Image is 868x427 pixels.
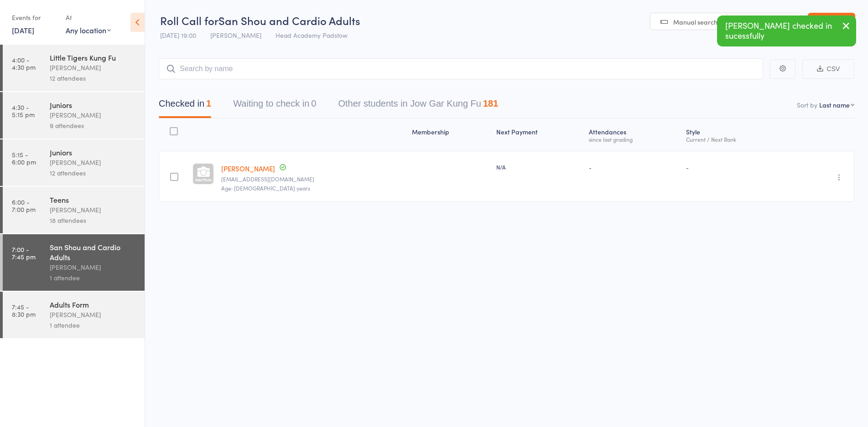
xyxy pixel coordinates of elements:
a: 6:00 -7:00 pmTeens[PERSON_NAME]18 attendees [3,187,145,233]
div: [PERSON_NAME] [50,110,137,120]
div: 181 [483,98,498,108]
time: 4:30 - 5:15 pm [12,103,35,118]
div: since last grading [589,136,678,142]
div: Any location [66,25,111,35]
div: San Shou and Cardio Adults [50,242,137,262]
div: Juniors [50,147,137,157]
div: [PERSON_NAME] [50,62,137,73]
span: [PERSON_NAME] [210,31,261,40]
time: 6:00 - 7:00 pm [12,198,36,213]
button: CSV [802,59,854,79]
span: Manual search [673,17,717,26]
span: [DATE] 19:00 [160,31,196,40]
div: - [686,163,788,171]
button: Other students in Jow Gar Kung Fu181 [338,94,498,118]
div: Events for [12,10,57,25]
div: Style [682,123,791,147]
div: 12 attendees [50,168,137,178]
span: Age: [DEMOGRAPHIC_DATA] years [221,184,310,192]
div: 18 attendees [50,215,137,226]
span: San Shou and Cardio Adults [218,13,360,28]
div: 1 attendee [50,320,137,330]
div: At [66,10,111,25]
a: 4:30 -5:15 pmJuniors[PERSON_NAME]9 attendees [3,92,145,139]
div: [PERSON_NAME] [50,205,137,215]
div: 12 attendees [50,73,137,83]
div: Teens [50,195,137,205]
div: Atten­dances [585,123,682,147]
small: athenamoraitis@icloud.com [221,176,404,182]
a: 7:45 -8:30 pmAdults Form[PERSON_NAME]1 attendee [3,292,145,338]
div: - [589,163,678,171]
a: [PERSON_NAME] [221,164,275,173]
div: 0 [311,98,316,108]
div: [PERSON_NAME] [50,262,137,273]
div: Juniors [50,100,137,110]
label: Sort by [797,100,817,109]
a: 7:00 -7:45 pmSan Shou and Cardio Adults[PERSON_NAME]1 attendee [3,234,145,291]
div: N/A [496,163,582,171]
time: 5:15 - 6:00 pm [12,151,36,165]
a: Exit roll call [808,13,855,31]
div: Last name [819,100,850,109]
input: Search by name [159,58,763,79]
time: 4:00 - 4:30 pm [12,56,36,71]
a: 5:15 -6:00 pmJuniors[PERSON_NAME]12 attendees [3,139,145,186]
span: Roll Call for [160,13,218,28]
div: Next Payment [493,123,585,147]
div: 1 attendee [50,273,137,283]
a: [DATE] [12,25,34,35]
div: 1 [206,98,211,108]
span: Head Academy Padstow [275,31,348,40]
time: 7:45 - 8:30 pm [12,303,36,318]
a: 4:00 -4:30 pmLittle Tigers Kung Fu[PERSON_NAME]12 attendees [3,45,145,91]
div: Adults Form [50,299,137,309]
div: [PERSON_NAME] [50,309,137,320]
button: Waiting to check in0 [233,94,316,118]
button: Checked in1 [159,94,211,118]
div: Membership [408,123,493,147]
div: [PERSON_NAME] [50,157,137,168]
time: 7:00 - 7:45 pm [12,246,36,260]
div: 9 attendees [50,120,137,131]
div: Current / Next Rank [686,136,788,142]
div: Little Tigers Kung Fu [50,52,137,62]
div: [PERSON_NAME] checked in sucessfully [717,15,856,46]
